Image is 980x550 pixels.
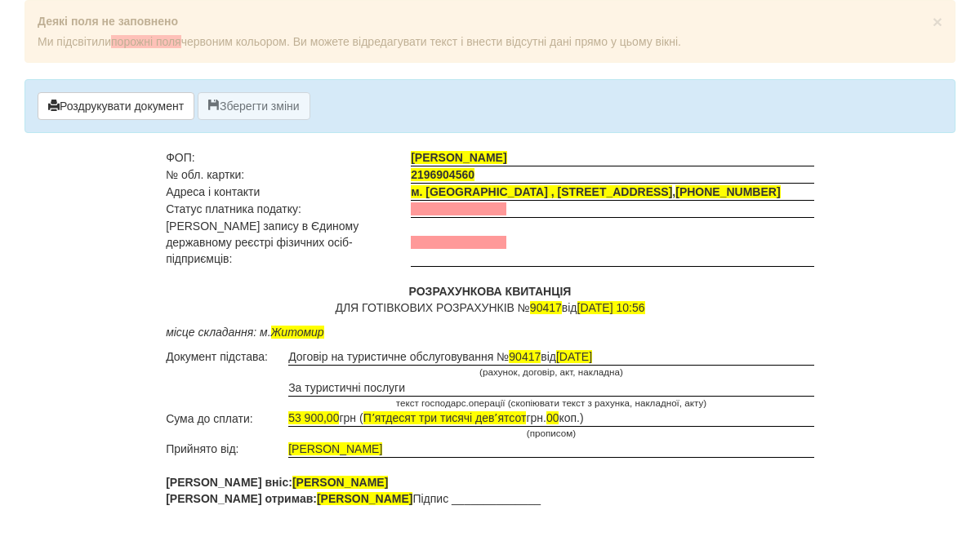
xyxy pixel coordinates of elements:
i: місце складання: м. [166,326,323,339]
button: Роздрукувати документ [38,92,194,120]
button: Close [933,13,942,30]
span: м. [GEOGRAPHIC_DATA] , [STREET_ADDRESS] [411,185,672,198]
span: [PHONE_NUMBER] [675,185,780,198]
b: РОЗРАХУНКОВА КВИТАНЦІЯ [409,285,572,298]
span: [PERSON_NAME] [288,442,382,455]
span: 90417 [530,301,562,314]
td: Сума до сплати: [166,410,288,427]
span: [DATE] [556,350,592,363]
td: Документ підстава: [166,348,288,366]
td: Адреса і контакти [166,184,411,201]
span: Житомир [271,326,324,339]
span: 53 900,00 [288,411,339,424]
td: ФОП: [166,149,411,166]
td: Прийнято від: [166,441,288,458]
p: Ми підсвітили червоним кольором. Ви можете відредагувати текст і внести відсутні дані прямо у цьо... [38,33,942,50]
td: За туристичні послуги [288,379,814,397]
span: Пʼятдесят три тисячі девʼятсот [363,411,527,424]
td: Договір на туристичне обслуговування № від [288,348,814,366]
td: (прописом) [288,427,814,441]
span: [DATE] 10:56 [577,301,645,314]
td: [PERSON_NAME] запису в Єдиному державному реєстрі фізичних осіб-підприємців: [166,218,411,267]
span: 00 [546,411,559,424]
b: [PERSON_NAME] отримав: [166,492,412,505]
span: [PERSON_NAME] [411,151,506,164]
td: Статус платника податку: [166,201,411,218]
td: грн ( грн. коп.) [288,410,814,427]
button: Зберегти зміни [198,92,310,120]
td: (рахунок, договір, акт, накладна) [288,366,814,379]
span: × [933,12,942,31]
span: [PERSON_NAME] [317,492,412,505]
p: ДЛЯ ГОТІВКОВИХ РОЗРАХУНКІВ № від [166,283,814,316]
td: , [411,184,814,201]
td: текст господарс.операції (скопіювати текст з рахунка, накладної, акту) [288,396,814,410]
span: порожні поля [111,35,181,48]
p: Підпис ______________ [166,474,814,507]
b: [PERSON_NAME] вніс: [166,476,388,489]
p: Деякі поля не заповнено [38,13,942,29]
span: 90417 [509,350,541,363]
span: [PERSON_NAME] [292,476,388,489]
span: 2196904560 [411,168,474,181]
td: № обл. картки: [166,166,411,184]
